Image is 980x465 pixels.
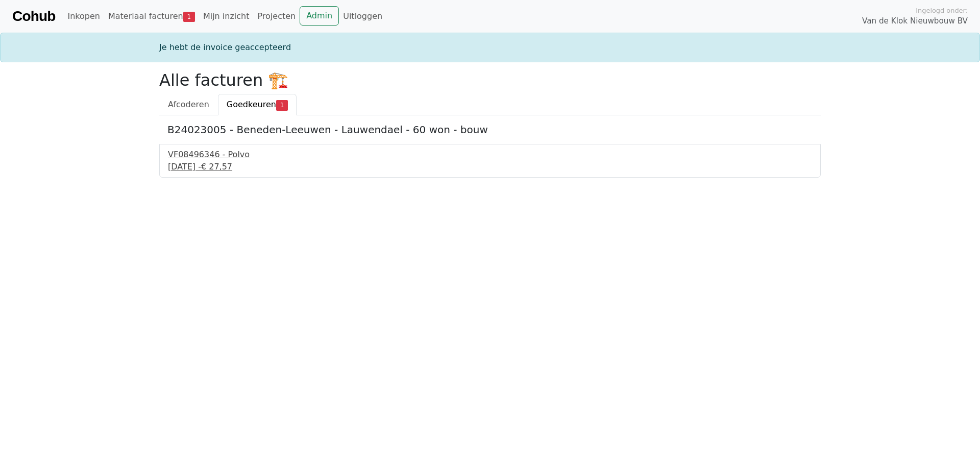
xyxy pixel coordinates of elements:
div: VF08496346 - Polvo [168,149,812,161]
a: Materiaal facturen1 [104,6,199,27]
span: Ingelogd onder: [916,6,968,15]
a: Goedkeuren1 [218,94,297,115]
a: Inkopen [63,6,104,27]
span: 1 [276,100,288,110]
a: Projecten [253,6,300,27]
a: Mijn inzicht [199,6,254,27]
div: [DATE] - [168,161,812,173]
a: Admin [300,6,339,26]
span: Goedkeuren [227,100,276,109]
span: € 27,57 [201,162,232,172]
span: Afcoderen [168,100,209,109]
span: 1 [183,12,195,22]
h2: Alle facturen 🏗️ [159,70,821,90]
a: Cohub [12,4,55,29]
a: Uitloggen [339,6,386,27]
span: Van de Klok Nieuwbouw BV [862,15,968,27]
a: Afcoderen [159,94,218,115]
div: Je hebt de invoice geaccepteerd [153,41,827,54]
a: VF08496346 - Polvo[DATE] -€ 27,57 [168,149,812,173]
h5: B24023005 - Beneden-Leeuwen - Lauwendael - 60 won - bouw [167,124,813,136]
